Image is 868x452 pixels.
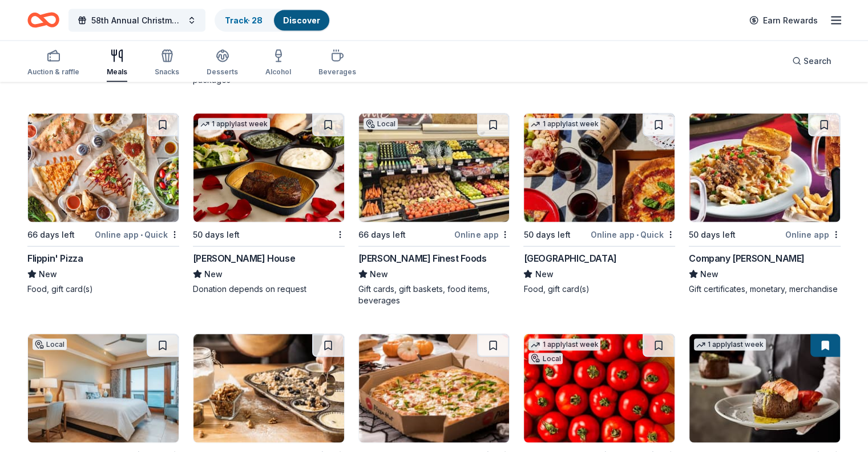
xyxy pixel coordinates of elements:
[28,114,179,222] img: Image for Flippin' Pizza
[193,251,295,265] div: [PERSON_NAME] House
[155,45,179,82] button: Snacks
[265,67,291,77] div: Alcohol
[27,251,83,265] div: Flippin' Pizza
[193,283,345,295] div: Donation depends on request
[27,283,179,295] div: Food, gift card(s)
[28,334,179,443] img: Image for Dolphin Bay Resort & Spa
[68,9,205,32] button: 58th Annual Christmas tree Brunch
[27,228,75,242] div: 66 days left
[523,251,616,265] div: [GEOGRAPHIC_DATA]
[689,114,840,222] img: Image for Company Brinker
[207,45,238,82] button: Desserts
[523,283,675,295] div: Food, gift card(s)
[524,114,675,222] img: Image for North Italia
[215,9,330,32] button: Track· 28Discover
[27,45,79,82] button: Auction & raffle
[591,227,675,242] div: Online app Quick
[689,251,805,265] div: Company [PERSON_NAME]
[204,267,223,281] span: New
[785,227,841,242] div: Online app
[318,67,356,77] div: Beverages
[535,267,553,281] span: New
[225,15,263,25] a: Track· 28
[689,283,841,295] div: Gift certificates, monetary, merchandise
[359,334,510,443] img: Image for Pizza Hut
[783,50,841,73] button: Search
[91,14,183,27] span: 58th Annual Christmas tree Brunch
[193,334,344,443] img: Image for Mimi's Cafe
[198,118,270,130] div: 1 apply last week
[207,67,238,77] div: Desserts
[689,113,841,295] a: Image for Company Brinker50 days leftOnline appCompany [PERSON_NAME]NewGift certificates, monetar...
[370,267,388,281] span: New
[265,45,291,82] button: Alcohol
[454,227,510,242] div: Online app
[523,228,570,242] div: 50 days left
[193,228,240,242] div: 50 days left
[524,334,675,443] img: Image for Bristol Farms
[742,10,825,31] a: Earn Rewards
[140,230,143,239] span: •
[193,113,345,295] a: Image for Ruth's Chris Steak House1 applylast week50 days left[PERSON_NAME] HouseNewDonation depe...
[358,228,406,242] div: 66 days left
[318,45,356,82] button: Beverages
[528,353,563,365] div: Local
[39,267,57,281] span: New
[27,7,59,34] a: Home
[636,230,639,239] span: •
[193,114,344,222] img: Image for Ruth's Chris Steak House
[27,113,179,295] a: Image for Flippin' Pizza66 days leftOnline app•QuickFlippin' PizzaNewFood, gift card(s)
[27,67,79,77] div: Auction & raffle
[358,251,487,265] div: [PERSON_NAME] Finest Foods
[33,339,67,350] div: Local
[364,118,398,130] div: Local
[689,228,736,242] div: 50 days left
[107,45,127,82] button: Meals
[359,114,510,222] img: Image for Jensen’s Finest Foods
[155,67,179,77] div: Snacks
[523,113,675,295] a: Image for North Italia1 applylast week50 days leftOnline app•Quick[GEOGRAPHIC_DATA]NewFood, gift ...
[358,113,510,306] a: Image for Jensen’s Finest FoodsLocal66 days leftOnline app[PERSON_NAME] Finest FoodsNewGift cards...
[804,54,831,68] span: Search
[694,339,766,351] div: 1 apply last week
[358,283,510,306] div: Gift cards, gift baskets, food items, beverages
[95,227,179,242] div: Online app Quick
[528,118,600,130] div: 1 apply last week
[689,334,840,443] img: Image for Fleming's
[107,67,127,77] div: Meals
[283,15,320,25] a: Discover
[700,267,718,281] span: New
[528,339,600,351] div: 1 apply last week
